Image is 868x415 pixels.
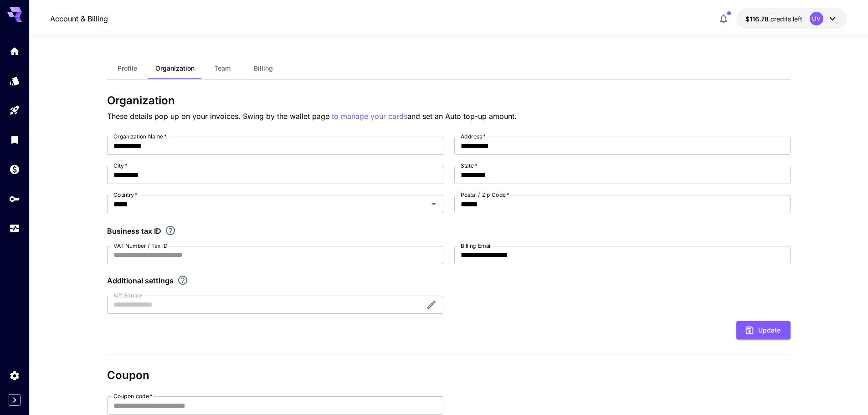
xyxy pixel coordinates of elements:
label: Coupon code [113,392,153,400]
label: Organization Name [113,133,167,140]
p: Business tax ID [107,225,161,236]
div: Models [9,75,20,87]
div: API Keys [9,193,20,205]
label: Postal / Zip Code [461,191,509,199]
div: Settings [9,370,20,381]
svg: Explore additional customization settings [177,275,188,286]
span: Team [214,64,231,72]
span: These details pop up on your invoices. Swing by the wallet page [107,112,332,121]
span: Billing [254,64,273,72]
span: Organization [155,64,195,72]
span: credits left [770,15,802,23]
label: VAT Number / Tax ID [113,242,168,250]
label: AIR Source [113,292,142,299]
div: Usage [9,223,20,234]
h3: Organization [107,94,791,107]
svg: If you are a business tax registrant, please enter your business tax ID here. [165,225,176,236]
button: Expand sidebar [9,394,21,406]
div: UV [810,12,823,26]
span: Profile [118,64,137,72]
label: Billing Email [461,242,492,250]
button: to manage your cards [332,111,407,122]
button: Update [736,321,791,340]
h3: Coupon [107,369,791,382]
label: State [461,162,478,169]
label: City [113,162,128,169]
nav: breadcrumb [50,13,108,24]
label: Country [113,191,138,199]
div: Library [9,134,20,145]
label: Address [461,133,486,140]
button: Open [427,198,440,210]
div: $116.77894 [745,14,802,24]
div: Wallet [9,164,20,175]
div: Playground [9,105,20,116]
div: Home [9,46,20,57]
span: $116.78 [745,15,770,23]
span: and set an Auto top-up amount. [407,112,517,121]
p: Additional settings [107,275,174,286]
a: Account & Billing [50,13,108,24]
button: $116.77894UV [736,8,847,29]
